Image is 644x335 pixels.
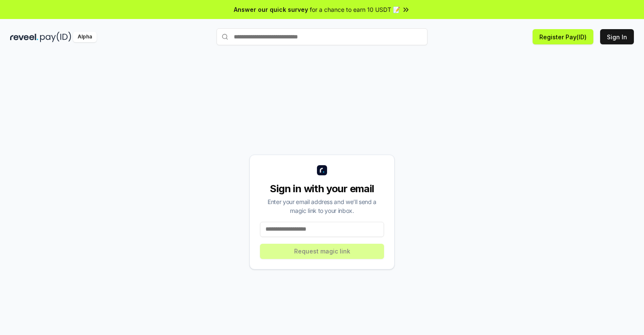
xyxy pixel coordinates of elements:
div: Sign in with your email [260,182,384,196]
button: Sign In [600,29,634,44]
img: pay_id [40,32,71,42]
span: Answer our quick survey [234,5,308,14]
div: Enter your email address and we’ll send a magic link to your inbox. [260,197,384,215]
img: reveel_dark [10,32,38,42]
button: Register Pay(ID) [533,29,593,44]
img: logo_small [317,165,327,175]
span: for a chance to earn 10 USDT 📝 [310,5,400,14]
div: Alpha [73,32,97,42]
